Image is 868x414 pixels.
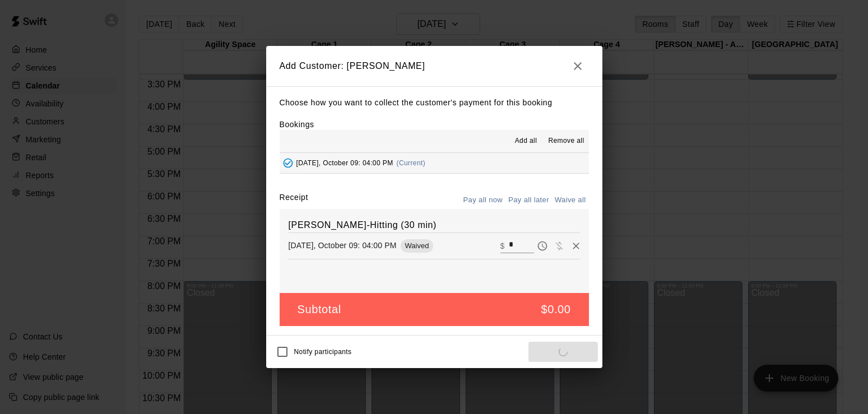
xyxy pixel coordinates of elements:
[401,241,434,250] span: Waived
[508,132,544,150] button: Add all
[280,120,314,129] label: Bookings
[505,192,552,209] button: Pay all later
[500,240,505,252] p: $
[397,159,426,167] span: (Current)
[280,96,589,110] p: Choose how you want to collect the customer's payment for this booking
[548,136,584,147] span: Remove all
[544,132,588,150] button: Remove all
[289,218,580,232] h6: [PERSON_NAME]-Hitting (30 min)
[568,238,584,254] button: Remove
[296,159,393,167] span: [DATE], October 09: 04:00 PM
[289,240,397,251] p: [DATE], October 09: 04:00 PM
[551,240,568,250] span: Waive payment
[552,192,589,209] button: Waive all
[534,240,551,250] span: Pay later
[280,153,589,174] button: Added - Collect Payment[DATE], October 09: 04:00 PM(Current)
[541,302,570,317] h5: $0.00
[515,136,537,147] span: Add all
[461,192,506,209] button: Pay all now
[294,348,352,356] span: Notify participants
[298,302,341,317] h5: Subtotal
[280,192,308,209] label: Receipt
[280,155,296,171] button: Added - Collect Payment
[266,46,602,86] h2: Add Customer: [PERSON_NAME]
